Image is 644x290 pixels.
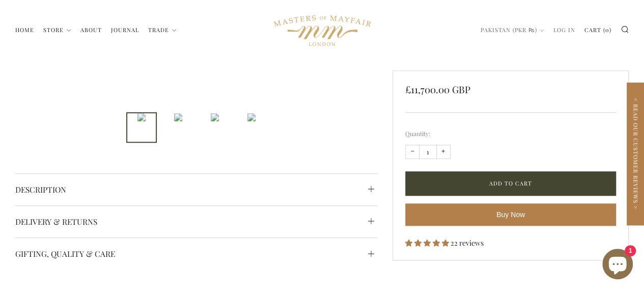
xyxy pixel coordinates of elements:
[405,203,616,225] button: Buy Now
[15,22,34,39] a: Home
[15,205,377,228] a: DELIVERY & RETURNS
[111,22,139,39] a: Journal
[163,112,193,143] button: 2 of 4
[405,83,470,96] span: £11,700.00 GBP
[15,183,66,196] h3: DESCRIPTION
[137,113,146,121] img: Load image into Gallery viewer, Lavender Pillow Spray Mist Masters of Mayfair UK
[80,22,102,39] a: About
[553,22,575,39] a: Log in
[451,238,484,247] span: 22 reviews
[247,113,256,121] img: Load image into Gallery viewer, Masters of Mayfair Signature Pillow Scent
[236,112,267,143] button: 4 of 4
[200,112,230,143] button: 3 of 4
[599,249,636,282] inbox-online-store-chat: Shopify online store chat
[489,179,532,187] span: Add to cart
[481,22,544,39] a: Pakistan (PKR ₨)
[126,112,157,143] button: 1 of 4
[15,247,115,260] h3: GIFTING, QUALITY & CARE
[410,148,414,155] span: −
[584,22,611,39] a: Cart (0)
[15,215,97,228] h3: DELIVERY & RETURNS
[273,5,371,56] img: logo
[405,171,616,195] button: Add to cart
[174,113,182,121] img: Load image into Gallery viewer, Lavender Pillow Mist Spray Masters of Mayfair Luxury Gift UK
[15,238,377,260] a: GIFTING, QUALITY & CARE
[441,148,445,155] span: +
[148,22,177,39] a: Trade
[627,83,644,225] div: Click to open Judge.me floating reviews tab
[605,27,609,34] span: 0
[419,144,437,159] input: quantity
[405,130,616,137] label: Quantity:
[15,173,377,196] a: DESCRIPTION
[211,113,219,121] img: Load image into Gallery viewer, Masters of Mayfair Luxury Pillow Scents
[43,22,71,39] a: Store
[405,238,451,247] span: 4.95 stars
